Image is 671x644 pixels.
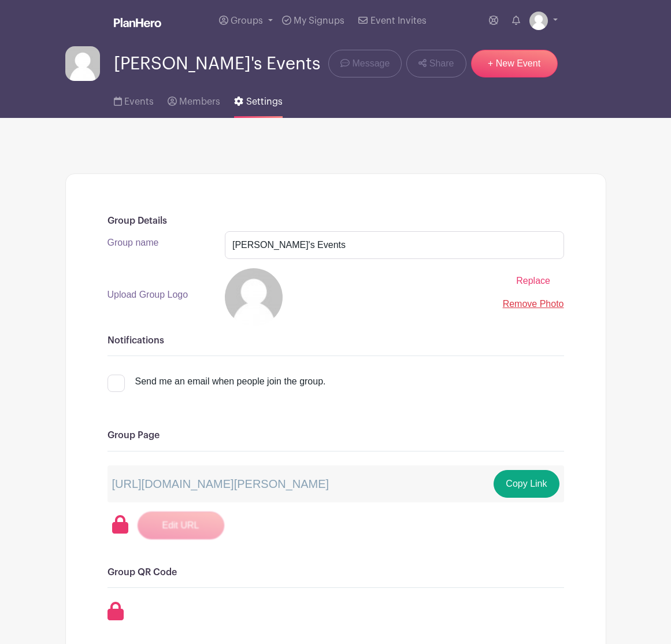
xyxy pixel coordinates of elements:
[494,470,559,498] button: Copy Link
[124,97,154,106] span: Events
[107,216,564,227] h6: Group Details
[429,57,454,71] span: Share
[112,475,329,493] p: [URL][DOMAIN_NAME][PERSON_NAME]
[107,430,564,441] h6: Group Page
[168,81,220,118] a: Members
[114,54,320,73] span: [PERSON_NAME]'s Events
[107,236,159,250] label: Group name
[107,567,564,578] h6: Group QR Code
[114,18,161,27] img: logo_white-6c42ec7e38ccf1d336a20a19083b03d10ae64f83f12c07503d8b9e83406b4c7d.svg
[471,50,558,77] a: + New Event
[231,16,263,25] span: Groups
[225,268,283,326] img: default-ce2991bfa6775e67f084385cd625a349d9dcbb7a52a09fb2fda1e96e2d18dcdb.png
[328,50,402,77] a: Message
[370,16,427,25] span: Event Invites
[352,57,390,71] span: Message
[246,97,283,106] span: Settings
[406,50,466,77] a: Share
[135,375,326,388] div: Send me an email when people join the group.
[516,276,550,286] span: Replace
[234,81,282,118] a: Settings
[529,12,548,30] img: default-ce2991bfa6775e67f084385cd625a349d9dcbb7a52a09fb2fda1e96e2d18dcdb.png
[107,335,564,346] h6: Notifications
[107,288,188,302] label: Upload Group Logo
[65,46,100,81] img: default-ce2991bfa6775e67f084385cd625a349d9dcbb7a52a09fb2fda1e96e2d18dcdb.png
[114,81,154,118] a: Events
[294,16,344,25] span: My Signups
[503,299,564,309] a: Remove Photo
[179,97,220,106] span: Members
